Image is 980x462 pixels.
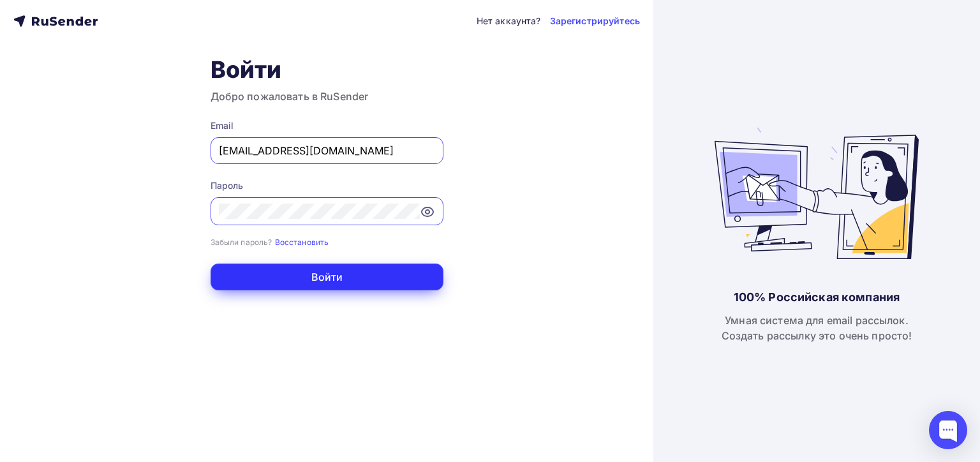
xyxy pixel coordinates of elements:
div: Умная система для email рассылок. Создать рассылку это очень просто! [722,313,912,343]
small: Восстановить [275,237,329,247]
a: Восстановить [275,236,329,247]
a: Зарегистрируйтесь [550,15,640,27]
div: Email [211,119,443,132]
h1: Войти [211,56,443,84]
h3: Добро пожаловать в RuSender [211,89,443,104]
div: Нет аккаунта? [477,15,541,27]
div: 100% Российская компания [734,290,900,305]
div: Пароль [211,179,443,192]
button: Войти [211,264,443,290]
small: Забыли пароль? [211,237,272,247]
input: Укажите свой email [219,143,435,158]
